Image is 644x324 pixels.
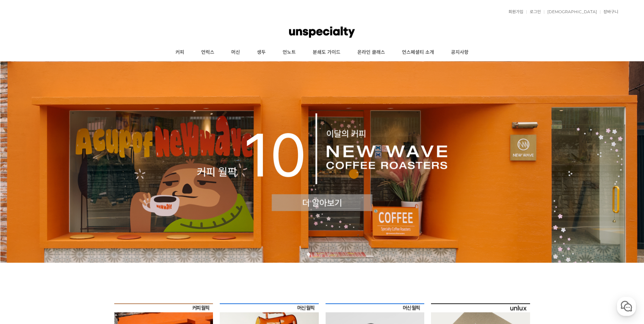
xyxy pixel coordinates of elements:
a: 분쇄도 가이드 [304,44,349,61]
a: 5 [334,253,337,256]
img: 언스페셜티 몰 [289,22,355,42]
a: 생두 [248,44,274,61]
a: 공지사항 [443,44,477,61]
a: 언노트 [274,44,304,61]
a: 언스페셜티 소개 [393,44,443,61]
a: 커피 [167,44,193,61]
a: 온라인 클래스 [349,44,393,61]
a: 3 [320,253,324,256]
a: 언럭스 [193,44,223,61]
a: 머신 [223,44,248,61]
a: 1 [307,253,310,256]
a: 장바구니 [600,10,618,14]
a: 회원가입 [505,10,523,14]
a: 4 [327,253,331,256]
a: 로그인 [526,10,541,14]
a: [DEMOGRAPHIC_DATA] [544,10,597,14]
a: 2 [314,253,317,256]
